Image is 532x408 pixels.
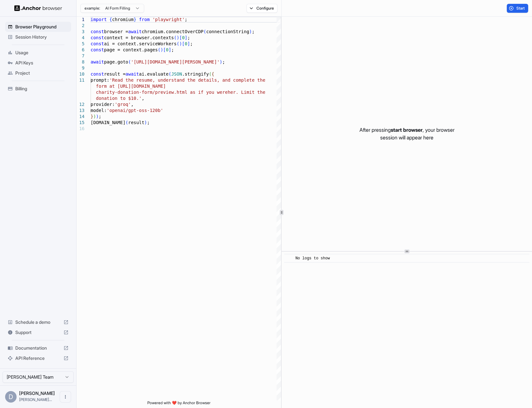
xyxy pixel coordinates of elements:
span: ; [222,59,225,64]
span: daniele@sonicjobs.com [19,397,52,402]
div: 1 [77,17,85,23]
span: page = context.pages [104,47,158,52]
div: 13 [77,108,85,114]
span: ) [144,120,147,125]
span: ) [96,114,99,119]
span: const [91,71,104,77]
span: chromium [112,17,133,22]
div: Usage [5,48,71,58]
span: ​ [287,255,291,262]
div: 2 [77,23,85,29]
span: ( [168,71,171,77]
span: const [91,29,104,34]
span: 'groq' [115,102,131,107]
div: D [5,391,17,403]
div: 16 [77,126,85,132]
button: Configure [247,4,277,13]
div: Documentation [5,343,71,353]
span: ] [168,47,171,52]
span: ) [160,47,163,52]
span: ; [185,17,187,22]
span: ; [147,120,150,125]
span: No logs to show [295,256,330,261]
div: 12 [77,101,85,108]
div: 8 [77,59,85,65]
span: Support [15,329,61,336]
div: 3 [77,29,85,35]
span: provider: [91,102,115,107]
span: connectionString [206,29,249,34]
span: Session History [15,34,69,40]
span: form at [URL][DOMAIN_NAME] [96,84,166,89]
span: ; [171,47,174,52]
span: Daniele Piras [19,390,55,396]
span: const [91,35,104,40]
span: ; [190,41,193,46]
div: 15 [77,120,85,126]
span: ( [128,59,131,64]
span: page.goto [104,59,128,64]
div: Schedule a demo [5,317,71,327]
span: API Keys [15,60,69,66]
span: 'openai/gpt-oss-120b' [107,108,163,113]
span: ) [249,29,252,34]
div: 9 [77,65,85,71]
span: example: [85,6,100,11]
span: 'Read the resume, understand the details, and comp [109,78,244,83]
span: donation to $10.' [96,96,142,101]
span: const [91,47,104,52]
span: , [142,96,144,101]
span: await [91,59,104,64]
div: 7 [77,53,85,59]
span: await [128,29,142,34]
span: Start [516,6,525,11]
span: ( [174,35,176,40]
span: [ [179,35,182,40]
div: 14 [77,114,85,120]
span: ] [185,35,187,40]
div: Billing [5,84,71,94]
div: Project [5,68,71,78]
p: After pressing , your browser session will appear here [359,126,454,141]
span: { [211,71,214,77]
div: 6 [77,47,85,53]
span: ) [177,35,179,40]
span: 0 [166,47,168,52]
button: Open menu [60,391,71,403]
span: browser = [104,29,128,34]
span: ( [209,71,211,77]
div: API Reference [5,353,71,363]
span: chromium.connectOverCDP [142,29,203,34]
span: her. Limit the [228,90,265,95]
span: import [91,17,107,22]
div: 4 [77,35,85,41]
span: ; [99,114,101,119]
span: [DOMAIN_NAME] [91,120,126,125]
span: ) [179,41,182,46]
span: await [126,71,139,77]
span: ( [177,41,179,46]
span: } [91,114,93,119]
span: Project [15,70,69,76]
img: Anchor Logo [14,5,62,11]
span: context = browser.contexts [104,35,174,40]
div: 11 [77,77,85,83]
span: result [128,120,144,125]
span: Billing [15,85,69,92]
span: Powered with ❤️ by Anchor Browser [147,400,211,408]
span: Documentation [15,345,61,351]
span: ( [203,29,206,34]
span: ] [187,41,190,46]
span: API Reference [15,355,61,361]
span: from [139,17,150,22]
div: Support [5,327,71,338]
span: ) [93,114,96,119]
div: API Keys [5,58,71,68]
div: 5 [77,41,85,47]
span: lete the [244,78,265,83]
span: [ [163,47,166,52]
span: charity-donation-form/preview.html as if you were [96,90,228,95]
span: result = [104,71,125,77]
div: Browser Playground [5,22,71,32]
span: Browser Playground [15,24,69,30]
